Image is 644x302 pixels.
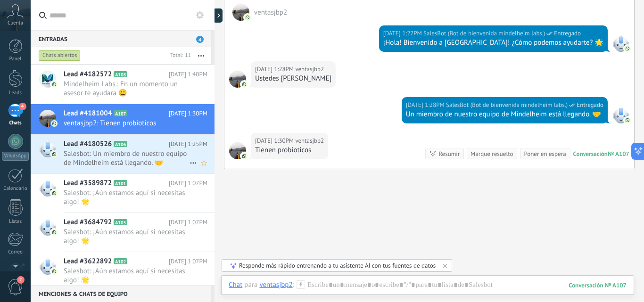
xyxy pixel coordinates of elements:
[624,45,631,52] img: com.amocrm.amocrmwa.svg
[31,104,215,134] a: Lead #4181004 A107 [DATE] 1:30PM ventasjbp2: Tienen probioticos
[8,20,23,26] span: Cuenta
[51,120,58,127] img: com.amocrm.amocrmwa.svg
[213,8,223,23] div: Mostrar
[239,261,436,269] div: Responde más rápido entrenando a tu asistente AI con tus fuentes de datos
[39,50,81,61] div: Chats abiertos
[2,90,29,96] div: Leads
[51,229,58,236] img: com.amocrm.amocrmwa.svg
[114,258,127,264] span: A102
[255,74,331,83] div: Ustedes [PERSON_NAME]
[31,135,215,173] a: Lead #4180526 A106 [DATE] 1:25PM Salesbot: Un miembro de nuestro equipo de Mindelheim está llegan...
[2,120,29,126] div: Chats
[406,100,446,110] div: [DATE] 1:28PM
[114,71,127,77] span: A108
[573,150,608,158] div: Conversación
[64,188,190,206] span: Salesbot: ¡Aún estamos aquí si necesitas algo! 🌟
[51,81,58,88] img: com.amocrm.amocrmwa.svg
[31,174,215,212] a: Lead #3589872 A101 [DATE] 1:07PM Salesbot: ¡Aún estamos aquí si necesitas algo! 🌟
[169,139,207,149] span: [DATE] 1:25PM
[64,119,190,128] span: ventasjbp2: Tienen probioticos
[114,180,127,186] span: A101
[524,149,566,158] div: Poner en espera
[64,109,112,118] span: Lead #4181004
[31,213,215,252] a: Lead #3684792 A103 [DATE] 1:07PM Salesbot: ¡Aún estamos aquí si necesitas algo! 🌟
[229,71,246,88] span: ventasjbp2
[2,219,29,225] div: Listas
[114,141,127,147] span: A106
[64,228,190,245] span: Salesbot: ¡Aún estamos aquí si necesitas algo! 🌟
[295,65,324,74] span: ventasjbp2
[2,152,29,161] div: WhatsApp
[19,103,26,110] span: 4
[64,70,112,79] span: Lead #4182572
[383,38,603,48] div: ¡Hola! Bienvenido a [GEOGRAPHIC_DATA]! ¿Cómo podemos ayudarte? 🌟
[244,280,257,290] span: para
[423,29,545,38] span: SalesBot (Bot de bienvenida mindelheim labs.)
[17,276,25,284] span: 2
[554,29,581,38] span: Entregado
[624,117,631,123] img: com.amocrm.amocrmwa.svg
[64,267,190,285] span: Salesbot: ¡Aún estamos aquí si necesitas algo! 🌟
[383,29,423,38] div: [DATE] 1:27PM
[406,110,603,119] div: Un miembro de nuestro equipo de Mindelheim está llegando. 🤝
[471,149,513,158] div: Marque resuelto
[232,4,249,21] span: ventasjbp2
[577,100,603,110] span: Entregado
[64,257,112,266] span: Lead #3622892
[169,70,207,79] span: [DATE] 1:40PM
[241,153,248,159] img: com.amocrm.amocrmwa.svg
[64,149,190,167] span: Salesbot: Un miembro de nuestro equipo de Mindelheim está llegando. 🤝
[295,136,324,146] span: ventasjbp2
[191,47,211,64] button: Más
[31,252,215,291] a: Lead #3622892 A102 [DATE] 1:07PM Salesbot: ¡Aún estamos aquí si necesitas algo! 🌟
[169,257,207,266] span: [DATE] 1:07PM
[612,35,629,52] span: SalesBot
[241,81,248,88] img: com.amocrm.amocrmwa.svg
[2,56,29,62] div: Panel
[64,139,112,149] span: Lead #4180526
[446,100,568,110] span: SalesBot (Bot de bienvenida mindelheim labs.)
[569,281,627,289] div: 107
[64,179,112,188] span: Lead #3589872
[612,106,629,123] span: SalesBot
[255,146,324,155] div: Tienen probioticos
[51,190,58,196] img: com.amocrm.amocrmwa.svg
[169,179,207,188] span: [DATE] 1:07PM
[229,142,246,159] span: ventasjbp2
[293,280,294,290] span: :
[31,30,211,47] div: Entradas
[259,280,292,289] div: ventasjbp2
[196,36,204,43] span: 4
[438,149,460,158] div: Resumir
[114,110,127,116] span: A107
[2,249,29,255] div: Correo
[255,65,295,74] div: [DATE] 1:28PM
[169,109,207,118] span: [DATE] 1:30PM
[254,8,287,17] span: ventasjbp2
[51,268,58,275] img: com.amocrm.amocrmwa.svg
[169,218,207,227] span: [DATE] 1:07PM
[64,218,112,227] span: Lead #3684792
[2,186,29,192] div: Calendario
[64,80,190,98] span: Mindelheim Labs.: En un momento un asesor te ayudara 😀
[166,51,191,60] div: Total: 11
[31,65,215,104] a: Lead #4182572 A108 [DATE] 1:40PM Mindelheim Labs.: En un momento un asesor te ayudara 😀
[51,151,58,157] img: com.amocrm.amocrmwa.svg
[31,285,211,302] div: Menciones & Chats de equipo
[255,136,295,146] div: [DATE] 1:30PM
[114,219,127,225] span: A103
[244,14,251,21] img: com.amocrm.amocrmwa.svg
[608,150,629,158] div: № A107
